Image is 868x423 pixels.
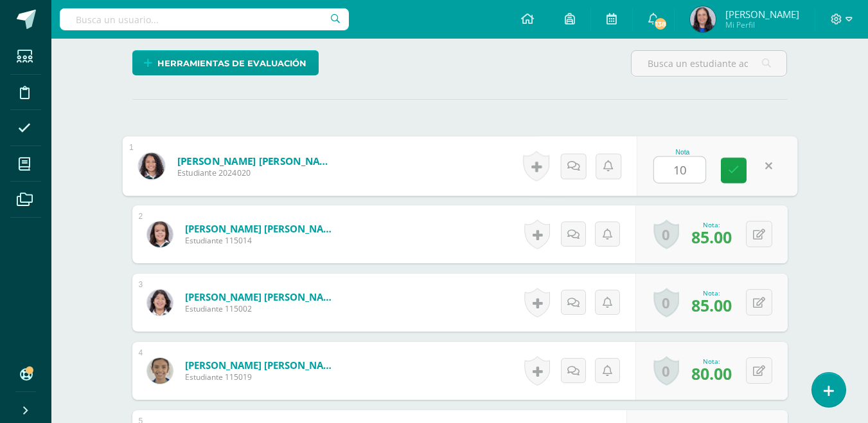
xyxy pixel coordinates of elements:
[691,357,732,366] div: Nota:
[653,220,679,249] a: 0
[157,52,306,75] span: Herramientas de evaluación
[654,157,705,183] input: 0-100.0
[690,6,716,32] img: 1f5f54121428d3d81bc348799d0fe0e5.png
[60,8,349,30] input: Busca un usuario...
[185,303,339,314] span: Estudiante 115002
[725,8,799,21] span: [PERSON_NAME]
[691,288,732,297] div: Nota:
[653,356,679,386] a: 0
[725,19,799,30] span: Mi Perfil
[691,362,732,384] span: 80.00
[691,226,732,248] span: 85.00
[653,17,668,31] span: 138
[691,294,732,316] span: 85.00
[185,359,339,371] a: [PERSON_NAME] [PERSON_NAME]
[147,221,173,247] img: 9ae987001820ec4db030cf804221db7d.png
[185,371,339,382] span: Estudiante 115019
[185,290,339,303] a: [PERSON_NAME] [PERSON_NAME]
[177,167,335,179] span: Estudiante 2024020
[691,220,732,229] div: Nota:
[147,290,173,315] img: 3a30efea21185ef172354e0ceef9618c.png
[177,154,335,167] a: [PERSON_NAME] [PERSON_NAME]
[653,288,679,317] a: 0
[138,153,164,179] img: e775e0b560de24d3018f1746051c1120.png
[653,149,712,156] div: Nota
[147,358,173,384] img: 068a312e53f63d12e34270e1c834a887.png
[185,222,339,235] a: [PERSON_NAME] [PERSON_NAME]
[132,50,319,75] a: Herramientas de evaluación
[185,235,339,246] span: Estudiante 115014
[632,51,786,76] input: Busca un estudiante aquí...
